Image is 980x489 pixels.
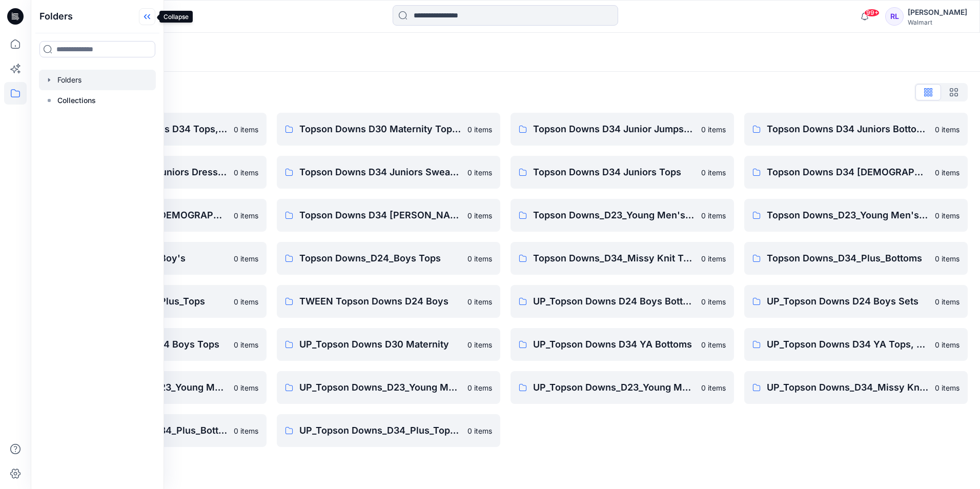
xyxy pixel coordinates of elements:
[234,425,258,436] p: 0 items
[744,285,968,318] a: UP_Topson Downs D24 Boys Sets0 items
[908,18,967,26] div: Walmart
[511,371,734,404] a: UP_Topson Downs_D23_Young Men's Tops0 items
[467,425,492,436] p: 0 items
[299,208,461,222] p: Topson Downs D34 [PERSON_NAME]
[533,380,695,395] p: UP_Topson Downs_D23_Young Men's Tops
[299,337,461,352] p: UP_Topson Downs D30 Maternity
[533,251,695,266] p: Topson Downs_D34_Missy Knit Tops
[533,294,695,309] p: UP_Topson Downs D24 Boys Bottoms
[935,382,959,393] p: 0 items
[467,296,492,307] p: 0 items
[234,339,258,350] p: 0 items
[767,294,929,309] p: UP_Topson Downs D24 Boys Sets
[511,242,734,275] a: Topson Downs_D34_Missy Knit Tops0 items
[277,156,500,189] a: Topson Downs D34 Juniors Sweaters0 items
[299,380,461,395] p: UP_Topson Downs_D23_Young Men's Outerwear
[744,242,968,275] a: Topson Downs_D34_Plus_Bottoms0 items
[935,210,959,221] p: 0 items
[864,9,880,17] span: 99+
[277,371,500,404] a: UP_Topson Downs_D23_Young Men's Outerwear0 items
[701,124,726,135] p: 0 items
[277,199,500,232] a: Topson Downs D34 [PERSON_NAME]0 items
[299,165,461,179] p: Topson Downs D34 Juniors Sweaters
[467,253,492,264] p: 0 items
[744,113,968,146] a: Topson Downs D34 Juniors Bottoms0 items
[767,165,929,179] p: Topson Downs D34 [DEMOGRAPHIC_DATA] Dresses
[511,113,734,146] a: Topson Downs D34 Junior Jumpsuits & Rompers0 items
[767,122,929,136] p: Topson Downs D34 Juniors Bottoms
[299,423,461,438] p: UP_Topson Downs_D34_Plus_Tops Sweaters Dresses
[767,251,929,266] p: Topson Downs_D34_Plus_Bottoms
[744,156,968,189] a: Topson Downs D34 [DEMOGRAPHIC_DATA] Dresses0 items
[511,199,734,232] a: Topson Downs_D23_Young Men's Bottoms0 items
[299,294,461,309] p: TWEEN Topson Downs D24 Boys
[701,210,726,221] p: 0 items
[277,414,500,447] a: UP_Topson Downs_D34_Plus_Tops Sweaters Dresses0 items
[57,94,96,107] p: Collections
[234,296,258,307] p: 0 items
[533,337,695,352] p: UP_Topson Downs D34 YA Bottoms
[935,253,959,264] p: 0 items
[701,296,726,307] p: 0 items
[885,7,904,26] div: RL
[467,210,492,221] p: 0 items
[701,382,726,393] p: 0 items
[234,253,258,264] p: 0 items
[467,167,492,178] p: 0 items
[744,328,968,361] a: UP_Topson Downs D34 YA Tops, Dresses and Sets0 items
[511,285,734,318] a: UP_Topson Downs D24 Boys Bottoms0 items
[701,253,726,264] p: 0 items
[935,296,959,307] p: 0 items
[299,251,461,266] p: Topson Downs_D24_Boys Tops
[234,382,258,393] p: 0 items
[744,371,968,404] a: UP_Topson Downs_D34_Missy Knit Tops0 items
[767,380,929,395] p: UP_Topson Downs_D34_Missy Knit Tops
[299,122,461,136] p: Topson Downs D30 Maternity Tops/Bottoms
[533,208,695,222] p: Topson Downs_D23_Young Men's Bottoms
[277,113,500,146] a: Topson Downs D30 Maternity Tops/Bottoms0 items
[277,285,500,318] a: TWEEN Topson Downs D24 Boys0 items
[935,339,959,350] p: 0 items
[767,337,929,352] p: UP_Topson Downs D34 YA Tops, Dresses and Sets
[744,199,968,232] a: Topson Downs_D23_Young Men's Tops0 items
[908,6,967,18] div: [PERSON_NAME]
[467,382,492,393] p: 0 items
[701,167,726,178] p: 0 items
[533,165,695,179] p: Topson Downs D34 Juniors Tops
[935,167,959,178] p: 0 items
[767,208,929,222] p: Topson Downs_D23_Young Men's Tops
[533,122,695,136] p: Topson Downs D34 Junior Jumpsuits & Rompers
[511,156,734,189] a: Topson Downs D34 Juniors Tops0 items
[234,124,258,135] p: 0 items
[234,167,258,178] p: 0 items
[467,124,492,135] p: 0 items
[511,328,734,361] a: UP_Topson Downs D34 YA Bottoms0 items
[234,210,258,221] p: 0 items
[701,339,726,350] p: 0 items
[277,242,500,275] a: Topson Downs_D24_Boys Tops0 items
[935,124,959,135] p: 0 items
[277,328,500,361] a: UP_Topson Downs D30 Maternity0 items
[467,339,492,350] p: 0 items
